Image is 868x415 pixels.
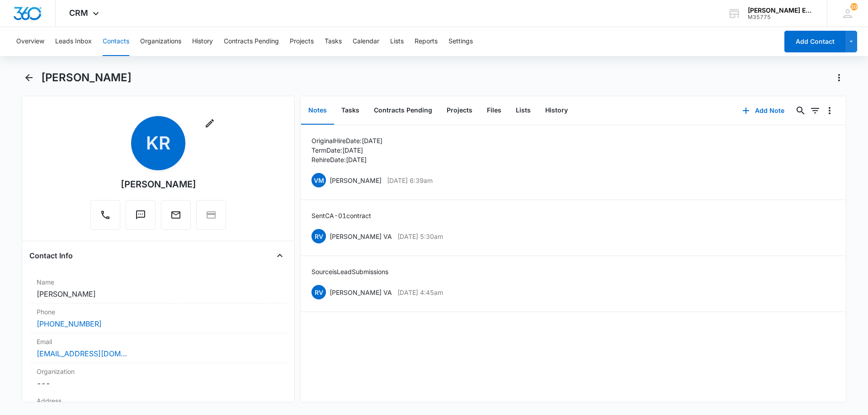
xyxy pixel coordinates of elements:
[748,14,814,20] div: account id
[311,136,382,145] p: Original Hire Date: [DATE]
[733,100,793,121] button: Add Note
[37,318,102,329] a: [PHONE_NUMBER]
[822,103,837,118] button: Overflow Menu
[126,200,156,230] button: Text
[353,27,379,56] button: Calendar
[273,248,287,263] button: Close
[538,97,575,125] button: History
[311,267,388,276] p: Source is Lead Submissions
[397,232,443,241] p: [DATE] 5:30am
[415,27,438,56] button: Reports
[37,367,280,376] label: Organization
[784,31,845,52] button: Add Contact
[793,103,808,118] button: Search...
[367,97,439,125] button: Contracts Pending
[387,176,433,185] p: [DATE] 6:39am
[22,70,36,85] button: Back
[748,7,814,14] div: account name
[37,277,280,287] label: Name
[808,103,822,118] button: Filters
[29,333,287,363] div: Email[EMAIL_ADDRESS][DOMAIN_NAME]
[224,27,279,56] button: Contracts Pending
[311,173,326,187] span: VM
[311,285,326,299] span: RV
[397,288,443,297] p: [DATE] 4:45am
[37,307,280,317] label: Phone
[37,289,280,299] dd: [PERSON_NAME]
[126,214,156,222] a: Text
[29,274,287,303] div: Name[PERSON_NAME]
[311,229,326,243] span: RV
[311,211,371,220] p: Sent CA-01 contract
[140,27,181,56] button: Organizations
[850,3,858,10] div: notifications count
[330,176,382,185] p: [PERSON_NAME]
[29,303,287,333] div: Phone[PHONE_NUMBER]
[334,97,367,125] button: Tasks
[161,200,191,230] button: Email
[69,8,88,18] span: CRM
[161,214,191,222] a: Email
[103,27,129,56] button: Contacts
[121,177,196,191] div: [PERSON_NAME]
[41,71,132,84] h1: [PERSON_NAME]
[90,200,120,230] button: Call
[330,232,392,241] p: [PERSON_NAME] VA
[311,155,382,164] p: Rehire Date: [DATE]
[16,27,44,56] button: Overview
[55,27,92,56] button: Leads Inbox
[37,337,280,346] label: Email
[290,27,314,56] button: Projects
[37,396,280,406] label: Address
[90,214,120,222] a: Call
[325,27,342,56] button: Tasks
[301,97,334,125] button: Notes
[509,97,538,125] button: Lists
[311,145,382,155] p: Term Date: [DATE]
[439,97,480,125] button: Projects
[448,27,473,56] button: Settings
[390,27,404,56] button: Lists
[131,116,185,170] span: KR
[330,288,392,297] p: [PERSON_NAME] VA
[850,3,858,10] span: 20
[192,27,213,56] button: History
[37,348,127,359] a: [EMAIL_ADDRESS][DOMAIN_NAME]
[37,378,280,389] dd: ---
[29,250,73,261] h4: Contact Info
[832,70,846,85] button: Actions
[480,97,509,125] button: Files
[29,363,287,392] div: Organization---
